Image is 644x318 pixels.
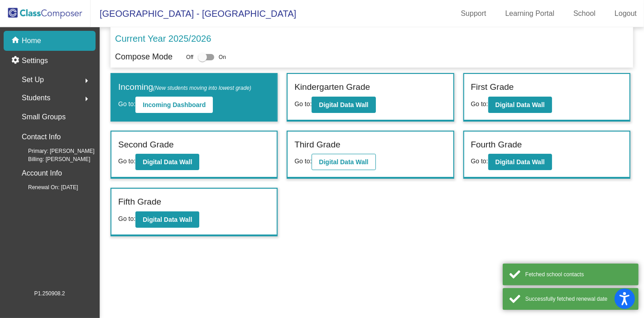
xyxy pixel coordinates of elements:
[22,55,48,66] p: Settings
[143,101,206,108] b: Incoming Dashboard
[471,157,488,165] span: Go to:
[471,138,522,152] label: Fourth Grade
[11,55,22,66] mat-icon: settings
[81,75,92,86] mat-icon: arrow_right
[118,138,174,152] label: Second Grade
[135,154,199,170] button: Digital Data Wall
[22,111,66,123] p: Small Groups
[118,196,161,209] label: Fifth Grade
[22,167,62,180] p: Account Info
[294,81,370,94] label: Kindergarten Grade
[22,73,44,86] span: Set Up
[143,216,192,223] b: Digital Data Wall
[488,97,552,113] button: Digital Data Wall
[14,147,95,155] span: Primary: [PERSON_NAME]
[294,100,312,108] span: Go to:
[91,6,296,21] span: [GEOGRAPHIC_DATA] - [GEOGRAPHIC_DATA]
[118,215,135,222] span: Go to:
[488,154,552,170] button: Digital Data Wall
[118,81,251,94] label: Incoming
[566,6,603,21] a: School
[186,53,193,61] span: Off
[219,53,226,61] span: On
[143,158,192,166] b: Digital Data Wall
[118,157,135,165] span: Go to:
[495,101,545,108] b: Digital Data Wall
[607,6,644,21] a: Logout
[115,51,173,63] p: Compose Mode
[294,138,340,152] label: Third Grade
[135,211,199,228] button: Digital Data Wall
[319,101,368,108] b: Digital Data Wall
[135,97,213,113] button: Incoming Dashboard
[118,100,135,108] span: Go to:
[294,157,312,165] span: Go to:
[14,155,90,163] span: Billing: [PERSON_NAME]
[22,92,50,104] span: Students
[454,6,494,21] a: Support
[312,97,375,113] button: Digital Data Wall
[495,158,545,166] b: Digital Data Wall
[22,131,61,143] p: Contact Info
[498,6,562,21] a: Learning Portal
[312,154,375,170] button: Digital Data Wall
[14,183,78,191] span: Renewal On: [DATE]
[11,35,22,46] mat-icon: home
[81,93,92,104] mat-icon: arrow_right
[115,32,211,45] p: Current Year 2025/2026
[471,100,488,108] span: Go to:
[153,85,251,91] span: (New students moving into lowest grade)
[471,81,514,94] label: First Grade
[22,35,41,46] p: Home
[319,158,368,166] b: Digital Data Wall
